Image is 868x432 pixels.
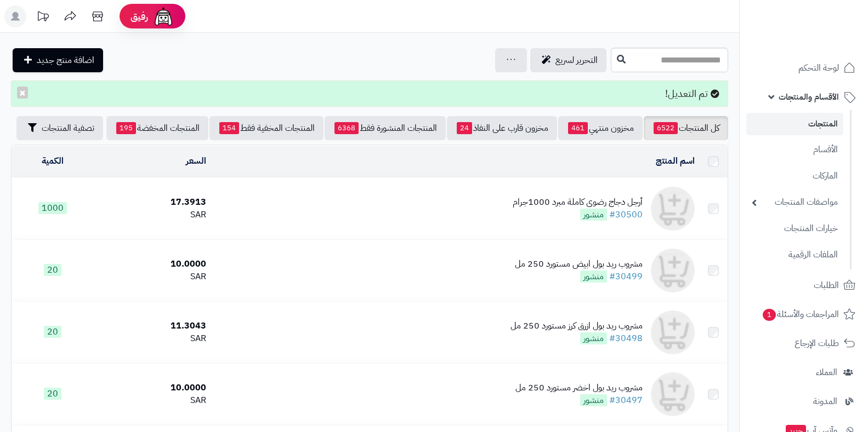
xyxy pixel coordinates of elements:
[746,113,843,135] a: المنتجات
[42,122,94,135] span: تصفية المنتجات
[609,208,643,221] a: #30500
[793,29,858,52] img: logo-2.png
[816,365,837,380] span: العملاء
[16,116,103,140] button: تصفية المنتجات
[558,116,643,140] a: مخزون منتهي461
[746,272,861,298] a: الطلبات
[798,60,839,76] span: لوحة التحكم
[44,388,61,400] span: 20
[17,87,28,99] button: ×
[651,310,695,354] img: مشروب ريد بول ازرق كرز مستورد 250 مل
[11,80,728,107] div: تم التعديل!
[457,122,472,134] span: 24
[763,309,776,321] span: 1
[42,154,64,168] a: الكمية
[609,394,643,407] a: #30497
[795,336,839,351] span: طلبات الإرجاع
[116,122,136,134] span: 195
[746,330,861,356] a: طلبات الإرجاع
[568,122,588,134] span: 461
[325,116,446,140] a: المنتجات المنشورة فقط6368
[746,55,861,81] a: لوحة التحكم
[98,209,206,221] div: SAR
[651,372,695,416] img: مشروب ريد بول اخضر مستورد 250 مل
[152,5,174,27] img: ai-face.png
[762,307,839,322] span: المراجعات والأسئلة
[44,326,61,338] span: 20
[98,196,206,209] div: 17.3913
[609,332,643,345] a: #30498
[510,320,643,332] div: مشروب ريد بول ازرق كرز مستورد 250 مل
[746,243,843,267] a: الملفات الرقمية
[186,154,206,168] a: السعر
[651,187,695,231] img: أرجل دجاج رضوى كاملة مبرد 1000جرام
[746,217,843,240] a: خيارات المنتجات
[447,116,557,140] a: مخزون قارب على النفاذ24
[38,202,67,214] span: 1000
[609,270,643,283] a: #30499
[98,270,206,283] div: SAR
[131,10,148,23] span: رفيق
[513,196,643,209] div: أرجل دجاج رضوى كاملة مبرد 1000جرام
[98,382,206,394] div: 10.0000
[530,48,606,72] a: التحرير لسريع
[98,258,206,270] div: 10.0000
[580,394,607,406] span: منشور
[746,359,861,385] a: العملاء
[98,320,206,332] div: 11.3043
[219,122,239,134] span: 154
[746,301,861,327] a: المراجعات والأسئلة1
[746,388,861,414] a: المدونة
[13,48,103,72] a: اضافة منتج جديد
[106,116,208,140] a: المنتجات المخفضة195
[580,332,607,344] span: منشور
[814,278,839,293] span: الطلبات
[746,138,843,162] a: الأقسام
[44,264,61,276] span: 20
[580,209,607,221] span: منشور
[813,394,837,409] span: المدونة
[580,270,607,283] span: منشور
[656,154,695,168] a: اسم المنتج
[779,89,839,105] span: الأقسام والمنتجات
[555,54,598,67] span: التحرير لسريع
[515,382,643,394] div: مشروب ريد بول اخضر مستورد 250 مل
[209,116,324,140] a: المنتجات المخفية فقط154
[29,5,56,30] a: تحديثات المنصة
[644,116,728,140] a: كل المنتجات6522
[98,394,206,407] div: SAR
[746,164,843,188] a: الماركات
[746,191,843,214] a: مواصفات المنتجات
[37,54,94,67] span: اضافة منتج جديد
[334,122,359,134] span: 6368
[515,258,643,270] div: مشروب ريد بول ابيض مستورد 250 مل
[654,122,678,134] span: 6522
[651,249,695,292] img: مشروب ريد بول ابيض مستورد 250 مل
[98,332,206,345] div: SAR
